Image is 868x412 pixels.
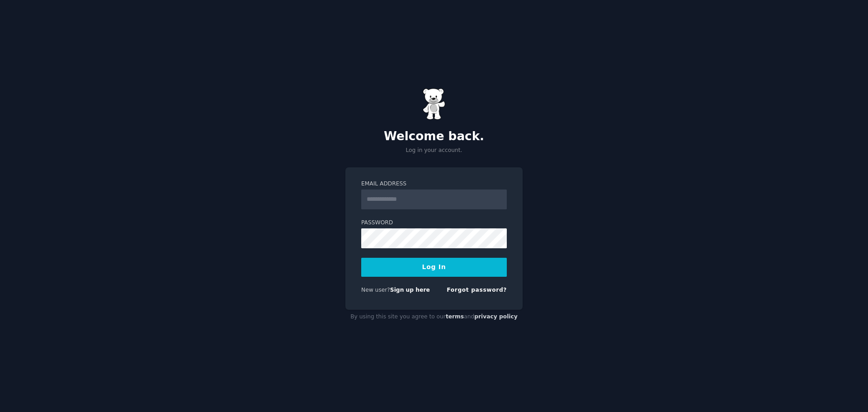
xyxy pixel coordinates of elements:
div: By using this site you agree to our and [345,310,523,324]
a: Sign up here [390,287,430,293]
h2: Welcome back. [345,129,523,144]
a: Forgot password? [447,287,507,293]
a: privacy policy [474,313,518,320]
button: Log In [361,258,507,277]
span: New user? [361,287,390,293]
label: Email Address [361,180,507,188]
a: terms [446,313,464,320]
label: Password [361,219,507,227]
img: Gummy Bear [423,88,445,120]
p: Log in your account. [345,147,523,155]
